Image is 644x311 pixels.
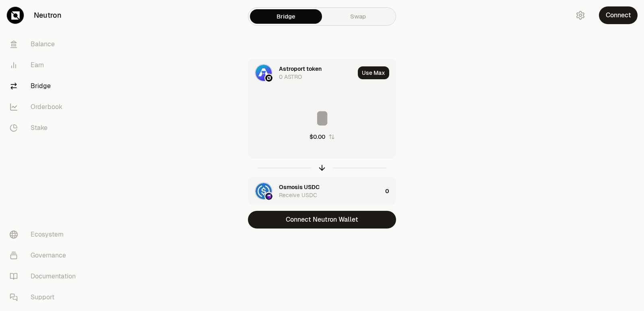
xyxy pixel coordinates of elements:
div: Astroport token [279,65,322,73]
a: Swap [322,9,394,24]
img: Osmosis Logo [265,193,272,200]
div: 0 ASTRO [279,73,302,81]
a: Bridge [3,76,87,97]
a: Support [3,287,87,308]
button: Connect [599,6,638,24]
a: Stake [3,117,87,138]
a: Earn [3,55,87,76]
a: Ecosystem [3,224,87,245]
a: Balance [3,34,87,55]
div: Receive USDC [279,191,317,199]
div: USDC LogoOsmosis LogoOsmosis USDCReceive USDC [248,177,382,205]
a: Documentation [3,266,87,287]
div: ASTRO LogoNeutron LogoAstroport token0 ASTRO [248,59,355,87]
div: $0.00 [310,133,325,141]
img: USDC Logo [256,183,272,199]
button: Use Max [358,66,389,79]
img: ASTRO Logo [256,65,272,81]
button: Connect Neutron Wallet [248,211,396,229]
img: Neutron Logo [265,74,272,82]
button: USDC LogoOsmosis LogoOsmosis USDCReceive USDC0 [248,177,396,205]
button: $0.00 [310,133,335,141]
div: Osmosis USDC [279,183,320,191]
a: Governance [3,245,87,266]
a: Bridge [250,9,322,24]
a: Orderbook [3,97,87,117]
div: 0 [385,177,396,205]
